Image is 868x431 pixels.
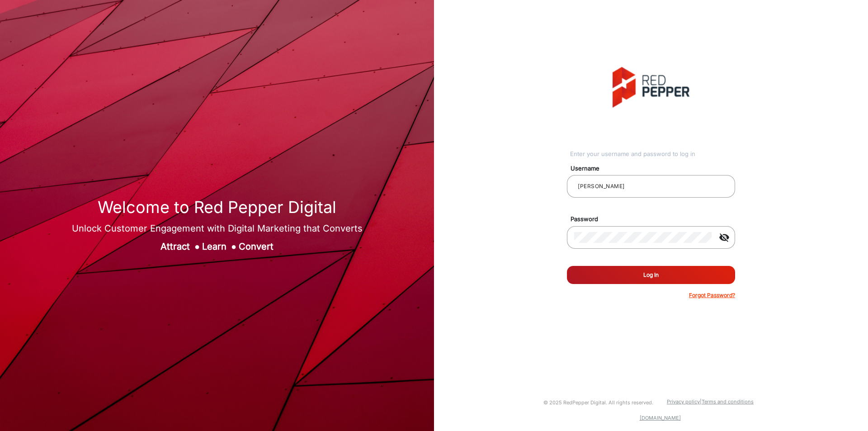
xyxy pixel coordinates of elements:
p: Forgot Password? [689,291,735,299]
div: Enter your username and password to log in [570,150,735,159]
a: Privacy policy [667,398,700,405]
a: | [700,398,702,405]
a: Terms and conditions [702,398,754,405]
h1: Welcome to Red Pepper Digital [72,198,363,217]
small: © 2025 RedPepper Digital. All rights reserved. [543,399,653,406]
div: Unlock Customer Engagement with Digital Marketing that Converts [72,222,363,235]
div: Attract Learn Convert [72,240,363,253]
img: vmg-logo [613,67,689,108]
mat-label: Username [564,164,745,173]
mat-icon: visibility_off [713,232,735,243]
button: Log In [567,266,735,284]
mat-label: Password [564,215,745,224]
input: Your username [574,181,728,192]
a: [DOMAIN_NAME] [640,415,681,421]
span: ● [194,241,200,252]
span: ● [231,241,236,252]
